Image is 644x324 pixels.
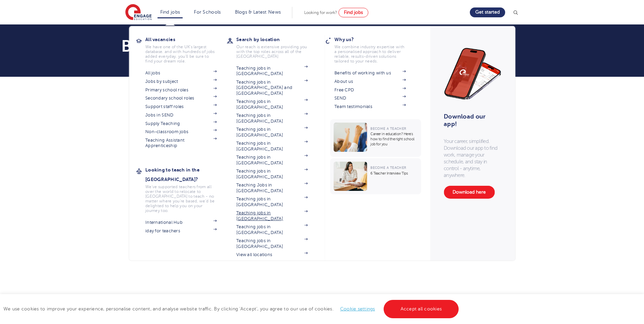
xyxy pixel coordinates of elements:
a: Find jobs [160,10,180,15]
a: Free CPD [334,87,406,93]
h3: Why us? [334,35,416,44]
a: Support staff roles [145,104,217,109]
a: View all locations [236,252,308,257]
a: Find jobs [338,8,368,17]
a: Teaching jobs in [GEOGRAPHIC_DATA] and [GEOGRAPHIC_DATA] [236,79,308,96]
a: Supply Teaching [145,121,217,126]
a: All vacanciesWe have one of the UK's largest database. and with hundreds of jobs added everyday. ... [145,35,227,64]
a: Teaching jobs in [GEOGRAPHIC_DATA] [236,66,308,77]
span: Looking for work? [304,10,337,15]
a: SEND [334,95,406,101]
p: 6 Teacher Interview Tips [370,171,418,176]
p: Our reach is extensive providing you with the top roles across all of the [GEOGRAPHIC_DATA] [236,44,308,59]
a: Benefits of working with us [334,70,406,76]
p: We have one of the UK's largest database. and with hundreds of jobs added everyday. you'll be sur... [145,44,217,64]
a: Why us?We combine industry expertise with a personalised approach to deliver reliable, results-dr... [334,35,416,64]
a: Primary school roles [145,87,217,93]
a: Teaching Assistant Apprenticeship [145,138,217,149]
a: About us [334,79,406,84]
a: Cookie settings [340,306,375,311]
a: Teaching jobs in [GEOGRAPHIC_DATA] [236,210,308,221]
a: Teaching Jobs in [GEOGRAPHIC_DATA] [236,182,308,194]
p: We combine industry expertise with a personalised approach to deliver reliable, results-driven so... [334,44,406,64]
a: Become a Teacher6 Teacher Interview Tips [330,158,423,194]
p: Career in education? Here’s how to find the right school job for you [370,131,418,147]
a: Teaching jobs in [GEOGRAPHIC_DATA] [236,99,308,110]
a: Teaching jobs in [GEOGRAPHIC_DATA] [236,141,308,152]
a: Become a TeacherCareer in education? Here’s how to find the right school job for you [330,119,423,157]
h1: Book an EngageNow demo [121,38,386,54]
a: Search by locationOur reach is extensive providing you with the top roles across all of the [GEOG... [236,35,318,59]
span: Become a Teacher [370,166,406,169]
p: Your career, simplified. Download our app to find work, manage your schedule, and stay in control... [444,138,501,179]
img: Engage Education [125,4,152,21]
a: Download here [444,186,495,199]
span: We use cookies to improve your experience, personalise content, and analyse website traffic. By c... [3,306,460,311]
h3: Search by location [236,35,318,44]
a: Teaching jobs in [GEOGRAPHIC_DATA] [236,127,308,138]
a: International Hub [145,220,217,225]
a: Team testimonials [334,104,406,109]
a: Teaching jobs in [GEOGRAPHIC_DATA] [236,224,308,235]
a: Teaching jobs in [GEOGRAPHIC_DATA] [236,238,308,249]
span: Become a Teacher [370,127,406,130]
h3: Looking to teach in the [GEOGRAPHIC_DATA]? [145,165,227,184]
a: Teaching jobs in [GEOGRAPHIC_DATA] [236,168,308,180]
a: iday for teachers [145,228,217,234]
a: Jobs in SEND [145,112,217,118]
a: For Schools [194,10,221,15]
a: Teaching jobs in [GEOGRAPHIC_DATA] [236,113,308,124]
h3: Download our app! [444,113,499,128]
a: Non-classroom jobs [145,129,217,134]
a: Jobs by subject [145,79,217,84]
a: Teaching jobs in [GEOGRAPHIC_DATA] [236,155,308,166]
a: All jobs [145,70,217,76]
p: We've supported teachers from all over the world to relocate to [GEOGRAPHIC_DATA] to teach - no m... [145,184,217,213]
a: Get started [470,7,505,17]
a: Teaching jobs in [GEOGRAPHIC_DATA] [236,196,308,208]
span: Find jobs [344,10,363,15]
a: Secondary school roles [145,95,217,101]
a: Blogs & Latest News [235,10,281,15]
h3: All vacancies [145,35,227,44]
a: Looking to teach in the [GEOGRAPHIC_DATA]?We've supported teachers from all over the world to rel... [145,165,227,213]
a: Accept all cookies [384,300,459,318]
